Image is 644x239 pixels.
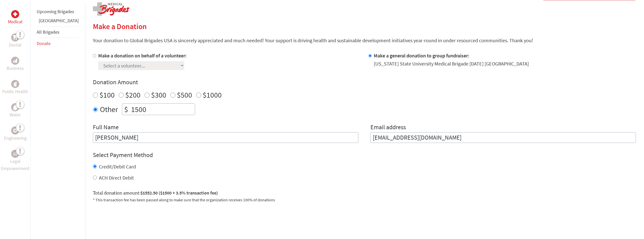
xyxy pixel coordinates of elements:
a: DentalDental [9,33,22,49]
img: Business [13,59,17,63]
p: Business [7,65,24,72]
iframe: reCAPTCHA [93,209,170,229]
label: $300 [151,90,166,100]
div: Business [11,57,19,65]
p: Water [10,111,21,118]
input: Enter Full Name [93,132,358,143]
label: $500 [177,90,192,100]
label: Email address [370,123,406,132]
a: WaterWater [10,103,21,118]
input: Your Email [370,132,636,143]
img: Water [13,104,17,110]
div: Legal Empowerment [11,150,19,158]
li: Guatemala [37,17,79,26]
a: MedicalMedical [8,10,23,25]
img: Medical [13,12,17,16]
p: Dental [9,41,22,49]
label: Credit/Debit Card [99,163,136,170]
p: Legal Empowerment [1,158,29,172]
h2: Make a Donation [93,22,636,31]
a: EngineeringEngineering [4,126,27,142]
div: Medical [11,10,19,18]
input: Enter Amount [130,104,195,115]
a: Donate [37,40,51,46]
label: ACH Direct Debit [99,175,134,181]
label: Make a general donation to group fundraiser: [374,52,469,59]
div: $ [122,104,130,115]
img: Dental [13,35,17,40]
li: Upcoming Brigades [37,6,79,17]
a: BusinessBusiness [7,57,24,72]
div: Engineering [11,126,19,135]
li: Donate [37,38,79,49]
p: Your donation to Global Brigades USA is sincerely appreciated and much needed! Your support is dr... [93,37,636,44]
label: $100 [99,90,115,100]
div: Public Health [11,80,19,88]
a: Legal EmpowermentLegal Empowerment [1,150,29,172]
label: $1000 [203,90,222,100]
p: Medical [8,18,23,25]
label: Total donation amount: [93,189,218,197]
p: * This transaction fee has been passed along to make sure that the organization receives 100% of ... [93,197,636,203]
div: Dental [11,33,19,41]
label: Make a donation on behalf of a volunteer: [98,52,187,59]
p: Engineering [4,135,27,142]
div: [US_STATE] State University Medical Brigade [DATE] [GEOGRAPHIC_DATA] [374,60,529,67]
img: Legal Empowerment [13,152,17,155]
a: [GEOGRAPHIC_DATA] [39,18,79,24]
h4: Donation Amount [93,78,636,86]
a: Public HealthPublic Health [2,80,28,95]
label: Other [100,103,118,115]
span: $1552.50 ($1500 + 3.5% transaction fee) [140,190,218,196]
label: Full Name [93,123,119,132]
img: logo-medical.png [93,2,129,16]
div: Water [11,103,19,111]
p: Public Health [2,88,28,95]
li: All Brigades [37,26,79,38]
h4: Select Payment Method [93,151,636,159]
a: Upcoming Brigades [37,9,74,14]
img: Public Health [13,81,17,86]
label: $200 [125,90,140,100]
img: Engineering [13,128,17,133]
a: All Brigades [37,29,59,35]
